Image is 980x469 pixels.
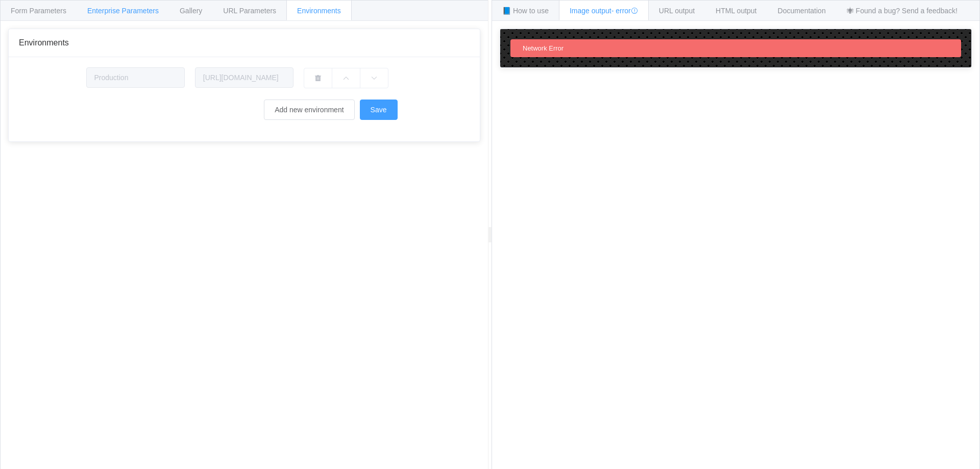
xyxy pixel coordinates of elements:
[264,100,354,120] button: Add new environment
[371,106,387,114] span: Save
[570,7,638,15] span: Image output
[87,7,159,15] span: Enterprise Parameters
[523,44,563,52] span: Network Error
[611,7,638,15] span: - error
[11,7,66,15] span: Form Parameters
[19,38,69,47] span: Environments
[180,7,202,15] span: Gallery
[360,100,398,120] button: Save
[297,7,341,15] span: Environments
[659,7,695,15] span: URL output
[223,7,276,15] span: URL Parameters
[502,7,549,15] span: 📘 How to use
[716,7,756,15] span: HTML output
[847,7,958,15] span: 🕷 Found a bug? Send a feedback!
[778,7,826,15] span: Documentation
